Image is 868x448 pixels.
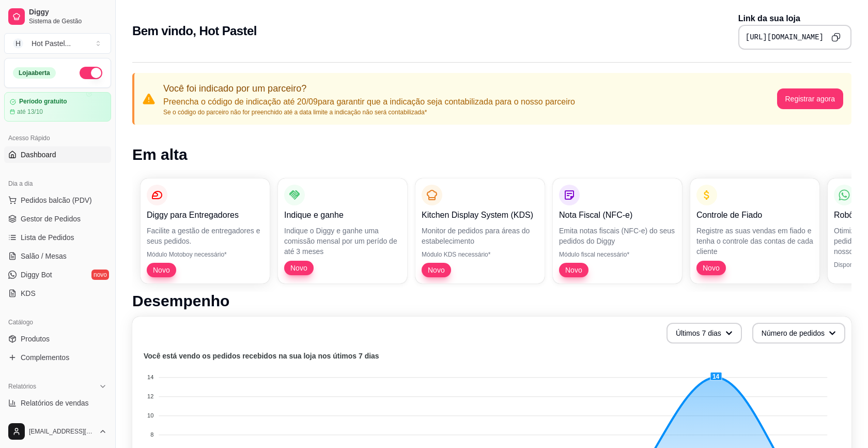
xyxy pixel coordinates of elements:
div: Hot Pastel ... [32,38,71,49]
p: Módulo fiscal necessário* [559,250,676,259]
p: Se o código do parceiro não for preenchido até a data limite a indicação não será contabilizada* [163,108,575,116]
span: Sistema de Gestão [29,17,107,25]
span: Novo [424,265,449,275]
a: Complementos [4,349,111,366]
a: Diggy Botnovo [4,266,111,283]
button: Alterar Status [80,67,102,79]
p: Preencha o código de indicação até 20/09 para garantir que a indicação seja contabilizada para o ... [163,96,575,108]
button: [EMAIL_ADDRESS][DOMAIN_NAME] [4,419,111,444]
a: Relatórios de vendas [4,395,111,411]
p: Indique e ganhe [284,209,401,221]
a: DiggySistema de Gestão [4,4,111,29]
span: Diggy Bot [21,270,52,280]
span: Novo [149,265,174,275]
button: Últimos 7 dias [667,323,742,344]
a: Produtos [4,331,111,347]
tspan: 10 [147,412,153,419]
h2: Bem vindo, Hot Pastel [132,23,257,39]
span: Relatórios [8,382,36,391]
span: Gestor de Pedidos [21,214,81,224]
span: Complementos [21,352,69,363]
button: Indique e ganheIndique o Diggy e ganhe uma comissão mensal por um perído de até 3 mesesNovo [278,178,407,283]
button: Select a team [4,33,111,54]
p: Indique o Diggy e ganhe uma comissão mensal por um perído de até 3 meses [284,226,401,257]
button: Nota Fiscal (NFC-e)Emita notas fiscais (NFC-e) do seus pedidos do DiggyMódulo fiscal necessário*Novo [553,178,682,283]
tspan: 14 [147,374,153,380]
a: Relatório de clientes [4,413,111,430]
h1: Desempenho [132,292,851,310]
article: Período gratuito [19,98,67,106]
p: Link da sua loja [738,12,851,25]
a: Gestor de Pedidos [4,211,111,227]
span: KDS [21,288,36,298]
span: Dashboard [21,150,56,160]
button: Kitchen Display System (KDS)Monitor de pedidos para áreas do estabelecimentoMódulo KDS necessário... [415,178,545,283]
p: Controle de Fiado [696,209,813,221]
span: Novo [561,265,586,275]
h1: Em alta [132,145,851,164]
p: Módulo KDS necessário* [422,250,538,259]
button: Número de pedidos [752,323,845,344]
tspan: 12 [147,393,153,399]
p: Facilite a gestão de entregadores e seus pedidos. [147,226,263,246]
a: Dashboard [4,146,111,163]
span: H [13,38,23,49]
p: Monitor de pedidos para áreas do estabelecimento [422,226,538,246]
span: Novo [286,263,312,273]
span: Salão / Mesas [21,251,67,261]
span: Novo [699,263,724,273]
span: [EMAIL_ADDRESS][DOMAIN_NAME] [29,427,95,436]
button: Diggy para EntregadoresFacilite a gestão de entregadores e seus pedidos.Módulo Motoboy necessário... [141,178,270,283]
button: Pedidos balcão (PDV) [4,192,111,208]
div: Loja aberta [13,67,56,79]
span: Produtos [21,334,50,344]
p: Nota Fiscal (NFC-e) [559,209,676,221]
tspan: 8 [150,431,153,438]
a: Período gratuitoaté 13/10 [4,92,111,122]
div: Acesso Rápido [4,130,111,146]
button: Controle de FiadoRegistre as suas vendas em fiado e tenha o controle das contas de cada clienteNovo [690,178,819,283]
p: Registre as suas vendas em fiado e tenha o controle das contas de cada cliente [696,226,813,257]
text: Você está vendo os pedidos recebidos na sua loja nos útimos 7 dias [144,352,379,360]
p: Você foi indicado por um parceiro? [163,81,575,96]
span: Lista de Pedidos [21,232,74,243]
p: Módulo Motoboy necessário* [147,250,263,259]
button: Registrar agora [777,88,844,109]
article: até 13/10 [17,108,43,116]
pre: [URL][DOMAIN_NAME] [746,32,824,42]
p: Kitchen Display System (KDS) [422,209,538,221]
span: Diggy [29,8,107,17]
a: Salão / Mesas [4,248,111,264]
p: Emita notas fiscais (NFC-e) do seus pedidos do Diggy [559,226,676,246]
div: Catálogo [4,314,111,331]
p: Diggy para Entregadores [147,209,263,221]
a: Lista de Pedidos [4,229,111,246]
div: Dia a dia [4,175,111,192]
span: Pedidos balcão (PDV) [21,195,92,205]
button: Copy to clipboard [828,29,844,46]
a: KDS [4,285,111,302]
span: Relatórios de vendas [21,398,89,408]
